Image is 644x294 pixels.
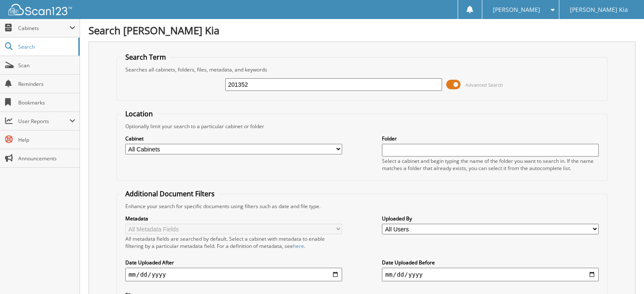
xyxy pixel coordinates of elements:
img: scan123-logo-white.svg [8,4,72,15]
div: All metadata fields are searched by default. Select a cabinet with metadata to enable filtering b... [125,235,342,250]
div: Select a cabinet and begin typing the name of the folder you want to search in. If the name match... [382,157,599,172]
label: Date Uploaded After [125,259,342,266]
span: Search [18,43,74,50]
h1: Search [PERSON_NAME] Kia [88,23,636,37]
input: end [382,268,599,281]
div: Searches all cabinets, folders, files, metadata, and keywords [121,66,603,73]
legend: Additional Document Filters [121,189,219,198]
span: [PERSON_NAME] [493,7,540,12]
legend: Search Term [121,52,170,62]
span: [PERSON_NAME] Kia [570,7,628,12]
label: Folder [382,135,599,142]
span: Cabinets [18,25,69,32]
span: Bookmarks [18,99,75,106]
span: Announcements [18,155,75,162]
div: Enhance your search for specific documents using filters such as date and file type. [121,203,603,210]
label: Metadata [125,215,342,222]
legend: Location [121,109,157,118]
a: here [293,242,304,250]
span: User Reports [18,118,69,125]
span: Advanced Search [465,82,503,88]
span: Scan [18,62,75,69]
label: Uploaded By [382,215,599,222]
span: Help [18,136,75,143]
iframe: Chat Widget [602,253,644,294]
input: start [125,268,342,281]
span: Reminders [18,80,75,88]
div: Optionally limit your search to a particular cabinet or folder [121,123,603,130]
label: Date Uploaded Before [382,259,599,266]
label: Cabinet [125,135,342,142]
